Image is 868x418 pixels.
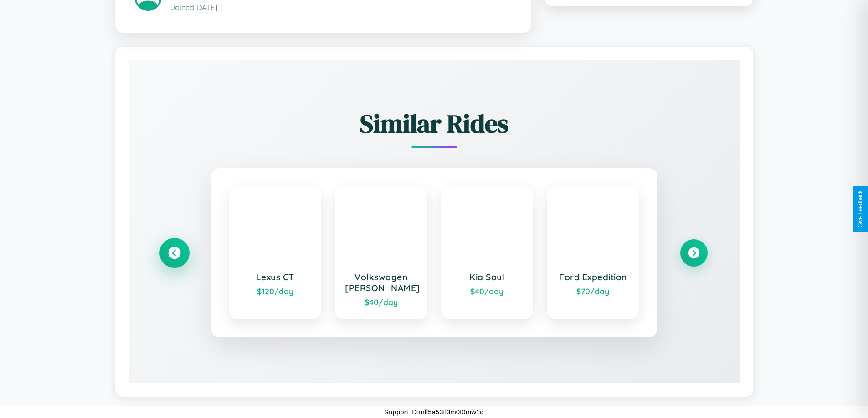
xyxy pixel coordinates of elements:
h3: Kia Soul [451,272,524,282]
div: $ 40 /day [451,286,524,296]
p: Joined [DATE] [171,1,512,14]
h3: Volkswagen [PERSON_NAME] [345,272,417,293]
h2: Similar Rides [161,106,708,141]
a: Lexus CT$120/day [229,186,322,319]
p: Support ID: mfl5a53tl3m0t0mw1d [384,406,483,418]
a: Volkswagen [PERSON_NAME]$40/day [335,186,427,319]
a: Ford Expedition$70/day [547,186,639,319]
h3: Lexus CT [239,272,312,282]
div: $ 120 /day [239,286,312,296]
h3: Ford Expedition [557,272,629,282]
div: $ 40 /day [345,297,417,307]
div: $ 70 /day [557,286,629,296]
a: Kia Soul$40/day [441,186,534,319]
div: Give Feedback [857,191,863,227]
